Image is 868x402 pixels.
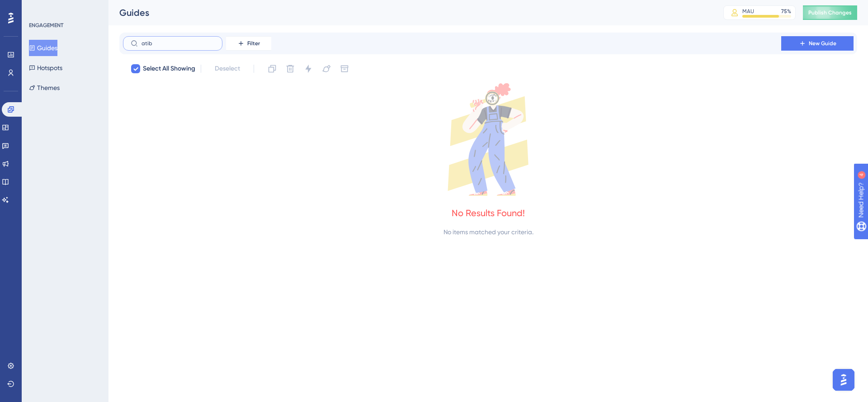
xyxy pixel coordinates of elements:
div: 75 % [781,8,791,15]
span: New Guide [809,40,836,47]
div: Guides [119,6,701,19]
div: ENGAGEMENT [29,22,63,29]
button: Deselect [207,61,248,77]
span: Need Help? [21,2,57,13]
button: Filter [226,36,271,51]
div: 4 [63,5,66,12]
div: No items matched your criteria. [443,227,533,237]
span: Deselect [215,63,240,74]
span: Select All Showing [143,63,195,74]
button: Themes [29,80,60,96]
span: Publish Changes [808,9,852,16]
button: Hotspots [29,60,62,76]
span: Filter [247,40,260,47]
button: Publish Changes [803,5,857,20]
div: No Results Found! [452,207,525,219]
button: New Guide [781,36,854,51]
button: Guides [29,40,57,56]
input: Search [142,40,215,47]
iframe: UserGuiding AI Assistant Launcher [830,366,857,393]
div: MAU [742,8,754,15]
